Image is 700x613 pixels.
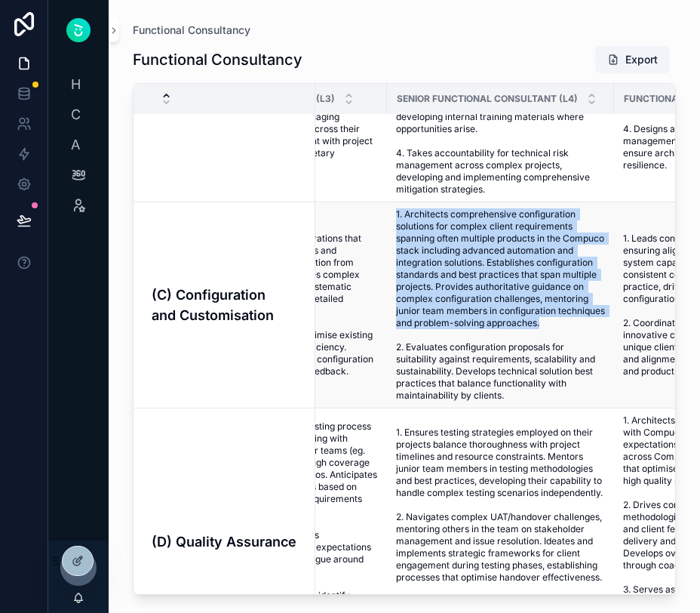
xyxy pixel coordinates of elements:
button: Export [595,46,670,73]
div: scrollable content [48,60,109,239]
a: C [57,101,100,128]
a: A [57,131,100,159]
span: C [68,107,83,122]
span: 1. Architects comprehensive configuration solutions for complex client requirements spanning ofte... [396,208,605,402]
span: Senior Functional Consultant (L4) [397,93,578,105]
h1: Functional Consultancy [133,49,302,70]
h4: (C) Configuration and Customisation [152,285,306,325]
span: H [68,77,83,92]
a: Functional Consultancy [133,23,250,38]
span: A [68,137,83,152]
a: H [57,71,100,98]
h4: (D) Quality Assurance [152,531,306,552]
img: App logo [66,18,91,42]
